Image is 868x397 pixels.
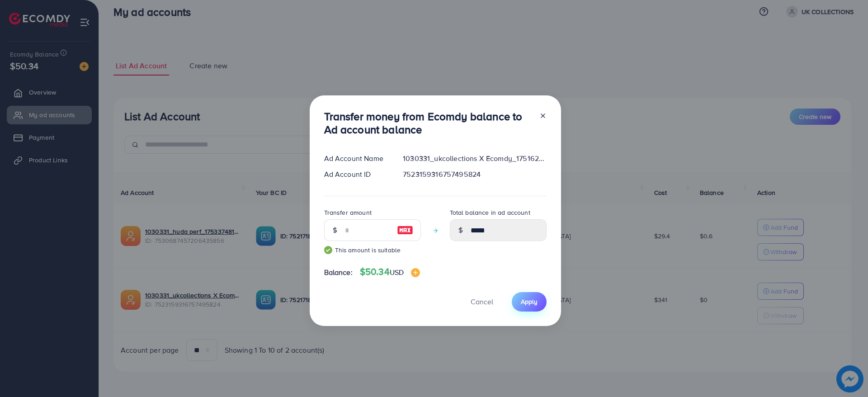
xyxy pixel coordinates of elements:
div: Ad Account Name [317,153,396,164]
label: Transfer amount [324,208,372,217]
button: Apply [512,292,547,312]
div: 1030331_ukcollections X Ecomdy_1751622040136 [396,153,553,164]
img: guide [324,246,332,254]
span: Apply [521,297,538,306]
button: Cancel [459,292,505,312]
span: Balance: [324,267,353,278]
span: Cancel [471,297,493,307]
img: image [411,268,420,277]
div: 7523159316757495824 [396,169,553,180]
h4: $50.34 [360,266,420,278]
label: Total balance in ad account [450,208,530,217]
h3: Transfer money from Ecomdy balance to Ad account balance [324,110,532,136]
div: Ad Account ID [317,169,396,180]
img: image [397,225,413,236]
small: This amount is suitable [324,246,421,255]
span: USD [390,267,404,277]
